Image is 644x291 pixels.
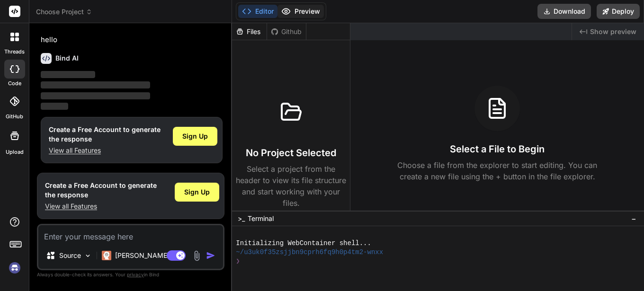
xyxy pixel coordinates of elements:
[115,251,186,260] p: [PERSON_NAME] 4 S..
[267,27,306,36] div: Github
[537,4,591,19] button: Download
[238,214,245,223] span: >_
[6,148,24,156] label: Upload
[629,211,638,226] button: −
[391,159,603,182] p: Choose a file from the explorer to start editing. You can create a new file using the + button in...
[127,272,144,277] span: privacy
[45,181,157,200] h1: Create a Free Account to generate the response
[45,202,157,211] p: View all Features
[55,53,79,63] h6: Bind AI
[41,103,68,110] span: ‌
[248,214,274,223] span: Terminal
[4,48,25,56] label: threads
[191,250,202,261] img: attachment
[236,257,241,266] span: ❯
[8,79,21,88] label: code
[277,5,324,18] button: Preview
[597,4,640,19] button: Deploy
[232,27,267,36] div: Files
[7,260,23,276] img: signin
[84,252,92,260] img: Pick Models
[49,146,161,155] p: View all Features
[41,71,95,78] span: ‌
[590,27,636,36] span: Show preview
[450,142,545,156] h3: Select a File to Begin
[184,187,210,197] span: Sign Up
[59,251,81,260] p: Source
[236,163,346,209] p: Select a project from the header to view its file structure and start working with your files.
[102,251,111,260] img: Claude 4 Sonnet
[206,251,215,260] img: icon
[41,81,150,88] span: ‌
[631,214,636,223] span: −
[37,270,224,279] p: Always double-check its answers. Your in Bind
[41,35,223,45] p: hello
[246,146,336,159] h3: No Project Selected
[49,125,161,144] h1: Create a Free Account to generate the response
[236,239,371,248] span: Initializing WebContainer shell...
[36,7,92,17] span: Choose Project
[41,92,150,99] span: ‌
[182,132,208,141] span: Sign Up
[236,248,383,257] span: ~/u3uk0f35zsjjbn9cprh6fq9h0p4tm2-wnxx
[238,5,277,18] button: Editor
[6,113,23,121] label: GitHub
